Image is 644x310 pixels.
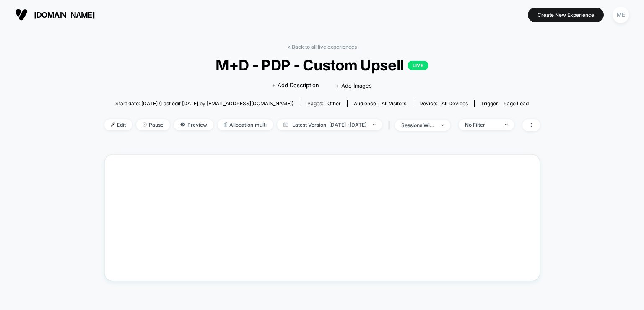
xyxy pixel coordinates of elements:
div: Trigger: [481,100,529,107]
img: end [441,124,444,126]
img: end [373,124,376,125]
button: ME [610,6,631,23]
img: end [143,122,147,127]
span: Page Load [504,100,529,107]
span: Device: [413,100,474,107]
div: Audience: [354,100,406,107]
img: edit [111,122,115,127]
span: Start date: [DATE] (Last edit [DATE] by [EMAIL_ADDRESS][DOMAIN_NAME]) [115,100,293,107]
a: < Back to all live experiences [287,44,357,50]
span: Edit [104,119,132,130]
span: M+D - PDP - Custom Upsell [126,56,518,74]
span: all devices [441,100,468,107]
div: ME [613,7,629,23]
div: No Filter [465,122,499,128]
div: sessions with impression [401,122,435,128]
span: Allocation: multi [218,119,273,130]
img: calendar [283,122,288,127]
span: All Visitors [382,100,406,107]
span: Latest Version: [DATE] - [DATE] [277,119,382,130]
div: Pages: [307,100,341,107]
span: | [386,119,395,131]
span: Pause [136,119,170,130]
img: Visually logo [15,8,28,21]
span: other [327,100,341,107]
span: + Add Description [272,81,319,90]
button: [DOMAIN_NAME] [13,8,97,21]
span: [DOMAIN_NAME] [34,10,95,19]
span: Preview [174,119,213,130]
p: LIVE [408,61,428,70]
img: rebalance [224,122,227,127]
button: Create New Experience [528,8,604,22]
img: end [505,124,508,125]
span: + Add Images [336,82,372,89]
